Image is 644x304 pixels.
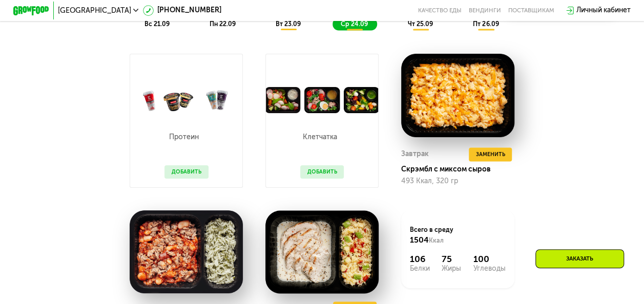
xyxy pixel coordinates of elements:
[442,254,461,265] div: 75
[408,20,433,28] span: чт 25.09
[418,7,462,14] a: Качество еды
[442,265,461,272] div: Жиры
[144,20,170,28] span: вс 21.09
[164,165,209,179] button: Добавить
[401,147,429,161] div: Завтрак
[401,177,514,185] div: 493 Ккал, 320 гр
[410,254,430,265] div: 106
[164,134,204,141] p: Протеин
[508,7,554,14] div: поставщикам
[473,265,505,272] div: Углеводы
[410,235,429,245] span: 1504
[300,134,340,141] p: Клетчатка
[473,20,498,28] span: пт 26.09
[143,5,221,16] a: [PHONE_NUMBER]
[576,5,631,16] div: Личный кабинет
[475,150,505,159] span: Заменить
[300,165,344,179] button: Добавить
[410,226,505,245] div: Всего в среду
[473,254,505,265] div: 100
[410,265,430,272] div: Белки
[469,7,501,14] a: Вендинги
[341,20,368,28] span: ср 24.09
[58,7,131,14] span: [GEOGRAPHIC_DATA]
[210,20,236,28] span: пн 22.09
[535,249,624,268] div: Заказать
[469,147,512,161] button: Заменить
[429,237,444,244] span: Ккал
[276,20,301,28] span: вт 23.09
[401,165,522,173] div: Скрэмбл с миксом сыров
